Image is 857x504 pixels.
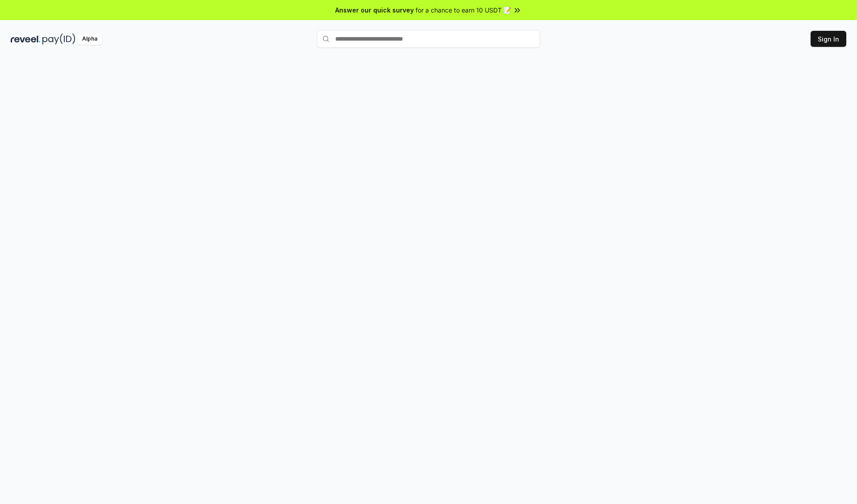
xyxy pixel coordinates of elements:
span: for a chance to earn 10 USDT 📝 [416,5,511,15]
span: Answer our quick survey [335,5,414,15]
div: Alpha [77,33,102,45]
img: pay_id [42,33,75,45]
button: Sign In [811,31,846,47]
img: reveel_dark [11,33,41,45]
